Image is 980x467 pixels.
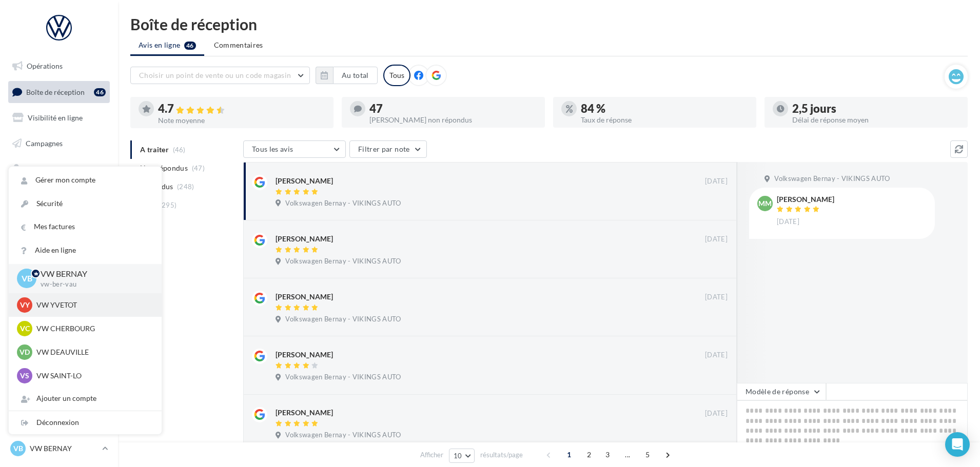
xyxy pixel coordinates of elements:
[139,71,291,79] span: Choisir un point de vente ou un code magasin
[276,234,333,244] div: [PERSON_NAME]
[285,199,401,208] span: Volkswagen Bernay - VIKINGS AUTO
[20,300,30,310] span: VY
[6,55,112,77] a: Opérations
[6,81,112,103] a: Boîte de réception46
[316,67,378,84] button: Au total
[639,446,656,463] span: 5
[349,140,427,158] button: Filtrer par note
[449,449,475,463] button: 10
[20,371,29,381] span: VS
[19,347,30,357] span: VD
[36,323,149,334] p: VW CHERBOURG
[705,293,728,302] span: [DATE]
[41,280,145,289] p: vw-ber-vau
[454,452,462,460] span: 10
[285,257,401,266] span: Volkswagen Bernay - VIKINGS AUTO
[94,88,106,96] div: 46
[705,351,728,360] span: [DATE]
[276,292,333,302] div: [PERSON_NAME]
[22,273,32,285] span: VB
[705,409,728,418] span: [DATE]
[792,116,959,124] div: Délai de réponse moyen
[13,443,23,454] span: VB
[140,163,188,173] span: Non répondus
[737,383,826,400] button: Modèle de réponse
[758,198,772,209] span: MM
[252,145,293,153] span: Tous les avis
[26,139,63,148] span: Campagnes
[705,177,728,186] span: [DATE]
[9,411,162,434] div: Déconnexion
[6,269,112,299] a: Campagnes DataOnDemand
[705,235,728,244] span: [DATE]
[561,446,577,463] span: 1
[581,446,597,463] span: 2
[243,140,346,158] button: Tous les avis
[285,373,401,382] span: Volkswagen Bernay - VIKINGS AUTO
[6,184,112,205] a: Médiathèque
[36,300,149,310] p: VW YVETOT
[192,164,205,172] span: (47)
[30,443,98,454] p: VW BERNAY
[774,174,890,184] span: Volkswagen Bernay - VIKINGS AUTO
[41,268,145,280] p: VW BERNAY
[177,182,194,191] span: (248)
[6,107,112,129] a: Visibilité en ligne
[6,158,112,180] a: Contacts
[6,133,112,154] a: Campagnes
[36,347,149,357] p: VW DEAUVILLE
[480,450,523,460] span: résultats/page
[619,446,636,463] span: ...
[158,117,325,124] div: Note moyenne
[8,439,110,458] a: VB VW BERNAY
[581,116,748,124] div: Taux de réponse
[276,408,333,418] div: [PERSON_NAME]
[26,164,54,173] span: Contacts
[333,67,378,84] button: Au total
[9,215,162,238] a: Mes factures
[581,103,748,114] div: 84 %
[130,67,310,84] button: Choisir un point de vente ou un code magasin
[285,315,401,324] span: Volkswagen Bernay - VIKINGS AUTO
[9,387,162,410] div: Ajouter un compte
[28,113,83,122] span: Visibilité en ligne
[369,116,537,124] div: [PERSON_NAME] non répondus
[27,62,63,70] span: Opérations
[276,350,333,360] div: [PERSON_NAME]
[6,209,112,231] a: Calendrier
[420,450,443,460] span: Afficher
[777,196,834,203] div: [PERSON_NAME]
[383,65,410,86] div: Tous
[20,323,30,334] span: VC
[945,432,970,457] div: Open Intercom Messenger
[369,103,537,114] div: 47
[26,87,85,96] span: Boîte de réception
[792,103,959,114] div: 2,5 jours
[276,176,333,186] div: [PERSON_NAME]
[214,40,263,50] span: Commentaires
[285,431,401,440] span: Volkswagen Bernay - VIKINGS AUTO
[36,371,149,381] p: VW SAINT-LO
[9,169,162,192] a: Gérer mon compte
[158,103,325,115] div: 4.7
[9,192,162,215] a: Sécurité
[130,16,968,32] div: Boîte de réception
[160,201,177,209] span: (295)
[6,235,112,265] a: PLV et print personnalisable
[599,446,616,463] span: 3
[777,217,799,227] span: [DATE]
[9,239,162,262] a: Aide en ligne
